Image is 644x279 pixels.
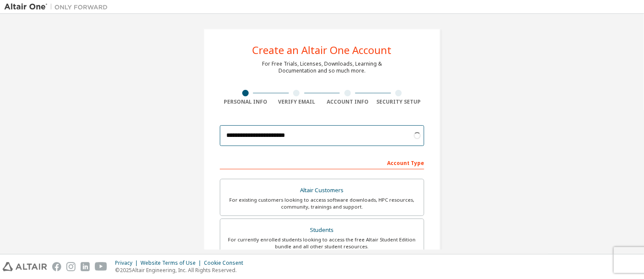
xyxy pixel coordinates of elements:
img: Altair One [4,3,112,11]
div: Altair Customers [225,184,419,197]
div: For existing customers looking to access software downloads, HPC resources, community, trainings ... [225,197,419,210]
div: For currently enrolled students looking to access the free Altair Student Edition bundle and all ... [225,236,419,250]
div: Create an Altair One Account [253,45,392,55]
img: instagram.svg [66,262,75,271]
img: facebook.svg [52,262,61,271]
img: youtube.svg [95,262,107,271]
div: Verify Email [271,98,322,105]
div: For Free Trials, Licenses, Downloads, Learning & Documentation and so much more. [262,60,382,74]
div: Account Type [220,155,424,169]
p: © 2025 Altair Engineering, Inc. All Rights Reserved. [115,266,248,274]
div: Security Setup [373,98,425,105]
img: linkedin.svg [81,262,90,271]
div: Website Terms of Use [141,260,204,266]
div: Account Info [322,98,373,105]
div: Privacy [115,260,141,266]
div: Personal Info [220,98,271,105]
img: altair_logo.svg [3,262,47,271]
div: Students [225,224,419,236]
div: Cookie Consent [204,260,248,266]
